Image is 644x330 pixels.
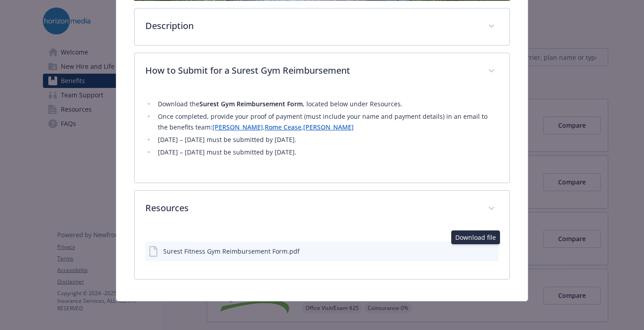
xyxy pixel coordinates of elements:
button: preview file [487,246,495,256]
a: [PERSON_NAME] [212,123,263,131]
p: How to Submit for a Surest Gym Reimbursement [145,64,477,77]
div: Resources [135,227,509,279]
li: [DATE] – [DATE] must be submitted by [DATE]. [155,147,499,158]
div: How to Submit for a Surest Gym Reimbursement [135,53,509,90]
p: Description [145,19,477,33]
div: Description [135,8,509,45]
div: Download file [451,230,500,244]
div: How to Submit for a Surest Gym Reimbursement [135,90,509,183]
div: Resources [135,191,509,227]
button: download file [471,246,480,256]
div: Surest Fitness Gym Reimbursement Form.pdf [163,246,300,256]
li: Download the , located below under Resources. [155,99,499,109]
li: [DATE] – [DATE] must be submitted by [DATE]. [155,134,499,145]
a: Rome Cease [265,123,301,131]
strong: Surest Gym Reimbursement Form [199,100,303,108]
p: Resources [145,201,477,215]
a: [PERSON_NAME] [303,123,354,131]
li: Once completed, provide your proof of payment (must include your name and payment details) in an ... [155,111,499,133]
